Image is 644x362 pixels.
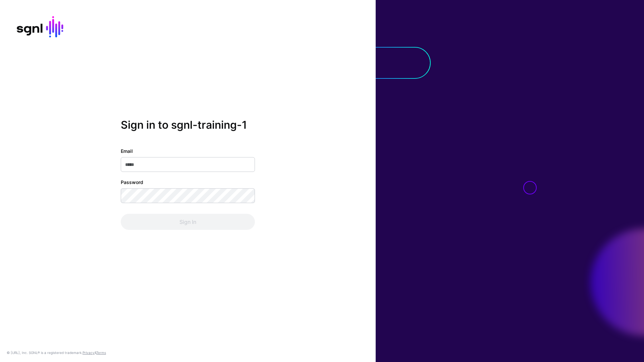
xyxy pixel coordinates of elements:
a: Terms [96,351,106,355]
a: Privacy [83,351,95,355]
div: © [URL], Inc. SGNL® is a registered trademark. & [7,350,106,355]
label: Email [121,147,133,155]
label: Password [121,179,143,186]
h2: Sign in to sgnl-training-1 [121,119,255,131]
